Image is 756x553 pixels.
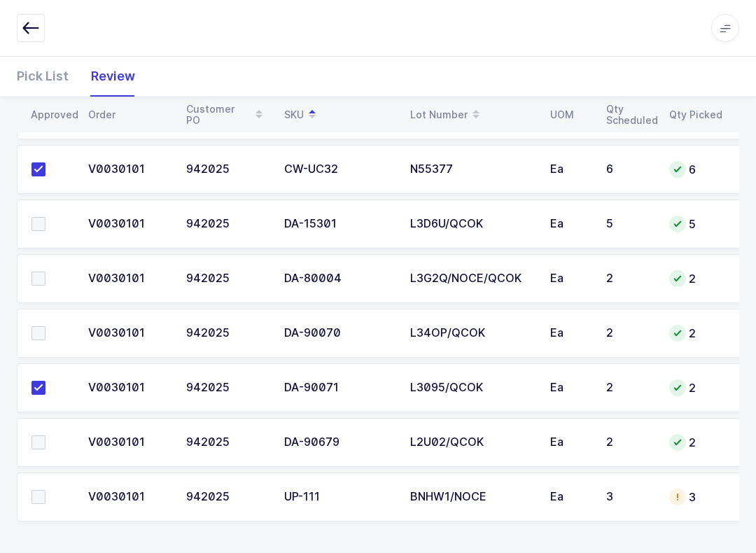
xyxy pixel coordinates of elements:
[410,381,533,394] div: L3095/QCOK
[550,436,589,449] div: Ea
[186,272,267,285] div: 942025
[88,218,169,230] div: V0030101
[410,491,533,503] div: BNHW1/NOCE
[550,109,589,120] div: UOM
[31,109,71,120] div: Approved
[606,381,652,394] div: 2
[550,491,589,503] div: Ea
[669,161,722,178] div: 6
[284,436,393,449] div: DA-90679
[550,272,589,285] div: Ea
[550,218,589,230] div: Ea
[669,270,722,287] div: 2
[284,163,393,176] div: CW-UC32
[186,436,267,449] div: 942025
[284,218,393,230] div: DA-15301
[669,109,722,120] div: Qty Picked
[88,327,169,339] div: V0030101
[606,272,652,285] div: 2
[410,218,533,230] div: L3D6U/QCOK
[606,218,652,230] div: 5
[550,381,589,394] div: Ea
[550,163,589,176] div: Ea
[410,272,533,285] div: L3G2Q/NOCE/QCOK
[669,325,722,342] div: 2
[410,327,533,339] div: L34OP/QCOK
[88,381,169,394] div: V0030101
[669,489,722,505] div: 3
[88,491,169,503] div: V0030101
[606,491,652,503] div: 3
[186,163,267,176] div: 942025
[606,104,652,126] div: Qty Scheduled
[186,218,267,230] div: 942025
[284,491,393,503] div: UP-111
[186,381,267,394] div: 942025
[186,491,267,503] div: 942025
[606,436,652,449] div: 2
[80,56,135,97] div: Review
[606,163,652,176] div: 6
[606,327,652,339] div: 2
[88,436,169,449] div: V0030101
[284,272,393,285] div: DA-80004
[410,163,533,176] div: N55377
[17,56,80,97] div: Pick List
[186,327,267,339] div: 942025
[669,379,722,396] div: 2
[284,103,393,127] div: SKU
[88,163,169,176] div: V0030101
[284,381,393,394] div: DA-90071
[88,272,169,285] div: V0030101
[186,103,267,127] div: Customer PO
[410,103,533,127] div: Lot Number
[669,216,722,232] div: 5
[410,436,533,449] div: L2U02/QCOK
[550,327,589,339] div: Ea
[669,434,722,451] div: 2
[284,327,393,339] div: DA-90070
[88,109,169,120] div: Order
